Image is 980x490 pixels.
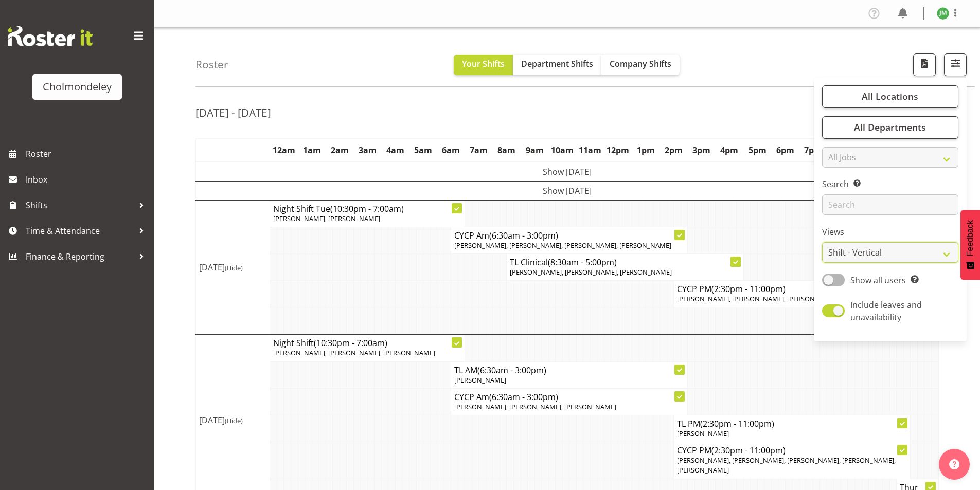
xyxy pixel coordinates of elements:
[462,58,505,69] span: Your Shifts
[632,138,660,162] th: 1pm
[966,220,975,256] span: Feedback
[677,456,896,475] span: [PERSON_NAME], [PERSON_NAME], [PERSON_NAME], [PERSON_NAME], [PERSON_NAME]
[454,241,671,250] span: [PERSON_NAME], [PERSON_NAME], [PERSON_NAME], [PERSON_NAME]
[716,138,743,162] th: 4pm
[437,138,465,162] th: 6am
[196,181,939,200] td: Show [DATE]
[660,138,688,162] th: 2pm
[677,429,729,438] span: [PERSON_NAME]
[454,392,684,402] h4: CYCP Am
[381,138,409,162] th: 4am
[195,106,271,119] h2: [DATE] - [DATE]
[196,162,939,182] td: Show [DATE]
[273,204,461,214] h4: Night Shift Tue
[822,178,958,190] label: Search
[548,138,576,162] th: 10am
[913,53,936,76] button: Download a PDF of the roster according to the set date range.
[489,230,558,241] span: (6:30am - 3:00pm)
[454,230,684,241] h4: CYCP Am
[711,283,786,295] span: (2:30pm - 11:00pm)
[700,418,774,429] span: (2:30pm - 11:00pm)
[822,116,958,139] button: All Departments
[510,257,740,267] h4: TL Clinical
[26,249,134,264] span: Finance & Reporting
[26,172,149,187] span: Inbox
[409,138,437,162] th: 5am
[8,26,93,46] img: Rosterit website logo
[822,85,958,108] button: All Locations
[677,284,907,294] h4: CYCP PM
[454,55,513,75] button: Your Shifts
[601,55,680,75] button: Company Shifts
[353,138,381,162] th: 3am
[944,53,967,76] button: Filter Shifts
[195,59,228,70] h4: Roster
[513,55,601,75] button: Department Shifts
[477,365,546,376] span: (6:30am - 3:00pm)
[26,223,134,239] span: Time & Attendance
[454,402,616,411] span: [PERSON_NAME], [PERSON_NAME], [PERSON_NAME]
[677,419,907,429] h4: TL PM
[26,146,149,161] span: Roster
[822,226,958,238] label: Views
[196,200,270,335] td: [DATE]
[326,138,353,162] th: 2am
[454,375,506,385] span: [PERSON_NAME]
[273,338,461,348] h4: Night Shift
[26,197,134,213] span: Shifts
[677,445,907,456] h4: CYCP PM
[822,194,958,215] input: Search
[489,391,558,403] span: (6:30am - 3:00pm)
[330,203,404,214] span: (10:30pm - 7:00am)
[854,121,926,133] span: All Departments
[521,58,593,69] span: Department Shifts
[314,337,387,349] span: (10:30pm - 7:00am)
[960,210,980,280] button: Feedback - Show survey
[465,138,493,162] th: 7am
[273,348,435,357] span: [PERSON_NAME], [PERSON_NAME], [PERSON_NAME]
[521,138,548,162] th: 9am
[43,79,112,95] div: Cholmondeley
[949,459,959,469] img: help-xxl-2.png
[604,138,632,162] th: 12pm
[273,214,380,223] span: [PERSON_NAME], [PERSON_NAME]
[850,299,922,323] span: Include leaves and unavailability
[799,138,827,162] th: 7pm
[225,263,243,273] span: (Hide)
[711,445,786,456] span: (2:30pm - 11:00pm)
[454,365,684,375] h4: TL AM
[270,138,298,162] th: 12am
[743,138,771,162] th: 5pm
[576,138,604,162] th: 11am
[548,257,617,268] span: (8:30am - 5:00pm)
[225,416,243,425] span: (Hide)
[937,7,949,20] img: jesse-marychurch10205.jpg
[677,294,894,303] span: [PERSON_NAME], [PERSON_NAME], [PERSON_NAME], [PERSON_NAME]
[850,275,906,286] span: Show all users
[771,138,799,162] th: 6pm
[610,58,671,69] span: Company Shifts
[510,267,672,277] span: [PERSON_NAME], [PERSON_NAME], [PERSON_NAME]
[298,138,326,162] th: 1am
[493,138,521,162] th: 8am
[688,138,716,162] th: 3pm
[862,90,918,102] span: All Locations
